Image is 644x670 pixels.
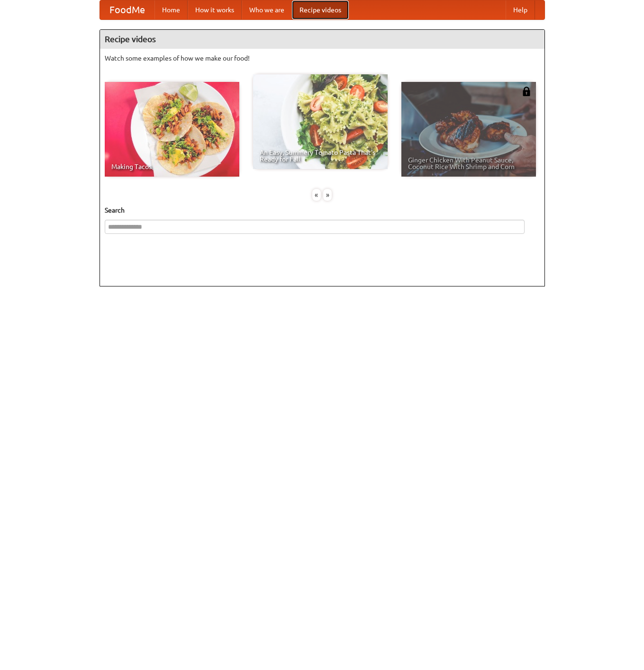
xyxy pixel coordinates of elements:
a: Recipe videos [292,0,349,19]
a: An Easy, Summery Tomato Pasta That's Ready for Fall [253,74,388,169]
div: « [312,189,321,201]
h5: Search [105,205,540,215]
h4: Recipe videos [100,30,544,49]
a: Making Tacos [105,82,239,177]
a: How it works [188,0,242,19]
img: 483408.png [522,87,531,96]
div: » [323,189,332,201]
a: Help [506,0,535,19]
a: Home [154,0,188,19]
a: FoodMe [100,0,154,19]
p: Watch some examples of how we make our food! [105,54,540,63]
a: Who we are [242,0,292,19]
span: Making Tacos [111,163,233,170]
span: An Easy, Summery Tomato Pasta That's Ready for Fall [260,149,381,162]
